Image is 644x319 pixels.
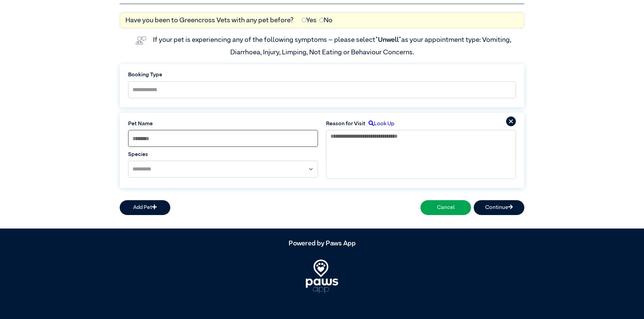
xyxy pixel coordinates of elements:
[306,260,338,293] img: PawsApp
[319,15,332,25] label: No
[326,120,365,128] label: Reason for Visit
[319,18,324,22] input: No
[365,120,394,128] label: Look Up
[302,18,306,22] input: Yes
[128,151,318,159] label: Species
[474,200,524,215] button: Continue
[153,36,513,55] label: If your pet is experiencing any of the following symptoms – please select as your appointment typ...
[133,34,149,47] img: vet
[128,71,516,79] label: Booking Type
[120,239,524,247] h5: Powered by Paws App
[375,36,401,43] span: “Unwell”
[302,15,317,25] label: Yes
[128,120,318,128] label: Pet Name
[125,15,294,25] label: Have you been to Greencross Vets with any pet before?
[120,200,170,215] button: Add Pet
[420,200,471,215] button: Cancel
